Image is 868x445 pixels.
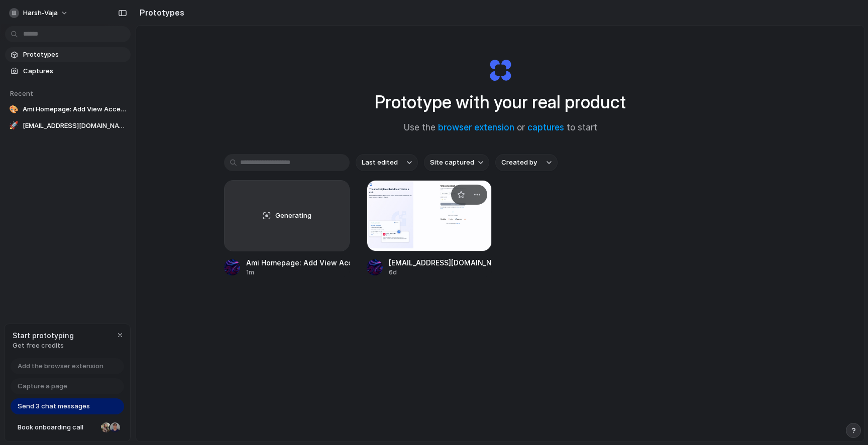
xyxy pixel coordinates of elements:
[18,422,97,432] span: Book onboarding call
[246,257,350,268] div: Ami Homepage: Add View Access Button
[9,104,19,114] div: 🎨
[13,341,74,351] span: Get free credits
[362,158,398,168] span: Last edited
[389,268,492,277] div: 6d
[18,361,103,371] span: Add the browser extension
[5,102,131,117] a: 🎨Ami Homepage: Add View Access Button
[10,89,33,97] span: Recent
[527,122,564,132] a: captures
[5,5,73,21] button: harsh-vaja
[389,257,492,268] div: [EMAIL_ADDRESS][DOMAIN_NAME]
[246,268,350,277] div: 1m
[224,180,350,277] a: GeneratingAmi Homepage: Add View Access Button1m
[18,401,90,411] span: Send 3 chat messages
[501,158,537,168] span: Created by
[23,104,127,114] span: Ami Homepage: Add View Access Button
[5,47,131,62] a: Prototypes
[424,154,489,171] button: Site captured
[23,50,127,60] span: Prototypes
[109,421,121,433] div: Christian Iacullo
[367,180,492,277] a: harshrajvaja@gmail.com[EMAIL_ADDRESS][DOMAIN_NAME]6d
[5,118,131,133] a: 🚀[EMAIL_ADDRESS][DOMAIN_NAME]
[23,121,127,131] span: [EMAIL_ADDRESS][DOMAIN_NAME]
[430,158,474,168] span: Site captured
[18,381,67,391] span: Capture a page
[5,64,131,79] a: Captures
[13,330,74,341] span: Start prototyping
[23,66,127,76] span: Captures
[375,89,626,115] h1: Prototype with your real product
[100,421,112,433] div: Nicole Kubica
[275,211,311,221] span: Generating
[11,419,124,435] a: Book onboarding call
[404,121,597,134] span: Use the or to start
[495,154,558,171] button: Created by
[438,122,514,132] a: browser extension
[356,154,418,171] button: Last edited
[136,7,184,19] h2: Prototypes
[9,121,19,131] div: 🚀
[23,8,58,18] span: harsh-vaja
